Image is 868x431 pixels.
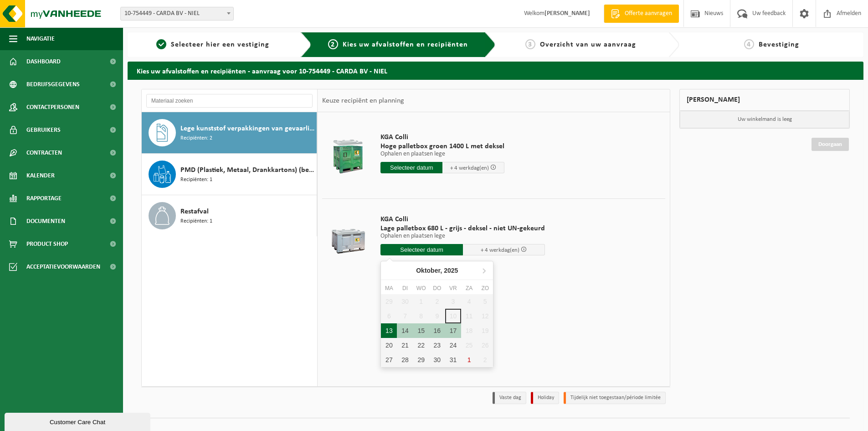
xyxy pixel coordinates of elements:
[622,9,674,18] span: Offerte aanvragen
[26,96,79,119] span: Contactpersonen
[156,39,166,49] span: 1
[413,338,429,353] div: 22
[381,284,397,293] div: ma
[26,255,100,278] span: Acceptatievoorwaarden
[380,162,442,173] input: Selecteer datum
[180,176,212,184] span: Recipiënten: 1
[380,133,504,142] span: KGA Colli
[445,284,461,293] div: vr
[381,338,397,353] div: 20
[381,353,397,367] div: 27
[26,164,55,187] span: Kalender
[679,89,850,111] div: [PERSON_NAME]
[121,7,233,20] span: 10-754449 - CARDA BV - NIEL
[493,392,526,404] li: Vaste dag
[26,50,61,73] span: Dashboard
[450,165,489,171] span: + 4 werkdag(en)
[481,247,519,253] span: + 4 werkdag(en)
[445,323,461,338] div: 17
[380,142,504,151] span: Hoge palletbox groen 1400 L met deksel
[26,27,55,50] span: Navigatie
[413,353,429,367] div: 29
[142,112,317,154] button: Lege kunststof verpakkingen van gevaarlijke stoffen Recipiënten: 2
[604,5,679,23] a: Offerte aanvragen
[429,284,445,293] div: do
[328,39,338,49] span: 2
[525,39,535,49] span: 3
[5,411,152,431] iframe: chat widget
[413,284,429,293] div: wo
[26,233,68,255] span: Product Shop
[26,73,80,96] span: Bedrijfsgegevens
[531,392,559,404] li: Holiday
[397,353,413,367] div: 28
[180,206,209,217] span: Restafval
[397,284,413,293] div: di
[180,123,314,134] span: Lege kunststof verpakkingen van gevaarlijke stoffen
[180,217,212,226] span: Recipiënten: 1
[380,233,545,239] p: Ophalen en plaatsen lege
[477,284,493,293] div: zo
[413,323,429,338] div: 15
[146,94,313,108] input: Materiaal zoeken
[142,195,317,236] button: Restafval Recipiënten: 1
[461,284,477,293] div: za
[429,353,445,367] div: 30
[564,392,666,404] li: Tijdelijk niet toegestaan/période limitée
[26,210,65,233] span: Documenten
[128,62,863,79] h2: Kies uw afvalstoffen en recipiënten - aanvraag voor 10-754449 - CARDA BV - NIEL
[343,41,468,48] span: Kies uw afvalstoffen en recipiënten
[397,323,413,338] div: 14
[380,151,504,157] p: Ophalen en plaatsen lege
[318,89,409,112] div: Keuze recipiënt en planning
[444,267,458,274] i: 2025
[180,134,212,143] span: Recipiënten: 2
[132,39,293,50] a: 1Selecteer hier een vestiging
[540,41,636,48] span: Overzicht van uw aanvraag
[26,187,62,210] span: Rapportage
[544,10,590,17] strong: [PERSON_NAME]
[397,338,413,353] div: 21
[120,7,234,21] span: 10-754449 - CARDA BV - NIEL
[412,263,462,278] div: Oktober,
[759,41,799,48] span: Bevestiging
[744,39,754,49] span: 4
[445,353,461,367] div: 31
[180,165,314,176] span: PMD (Plastiek, Metaal, Drankkartons) (bedrijven)
[445,338,461,353] div: 24
[26,141,62,164] span: Contracten
[429,323,445,338] div: 16
[680,111,849,128] p: Uw winkelmand is leeg
[380,224,545,233] span: Lage palletbox 680 L - grijs - deksel - niet UN-gekeurd
[381,323,397,338] div: 13
[26,119,61,141] span: Gebruikers
[380,215,545,224] span: KGA Colli
[812,138,849,151] a: Doorgaan
[429,338,445,353] div: 23
[142,154,317,195] button: PMD (Plastiek, Metaal, Drankkartons) (bedrijven) Recipiënten: 1
[380,244,463,255] input: Selecteer datum
[171,41,269,48] span: Selecteer hier een vestiging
